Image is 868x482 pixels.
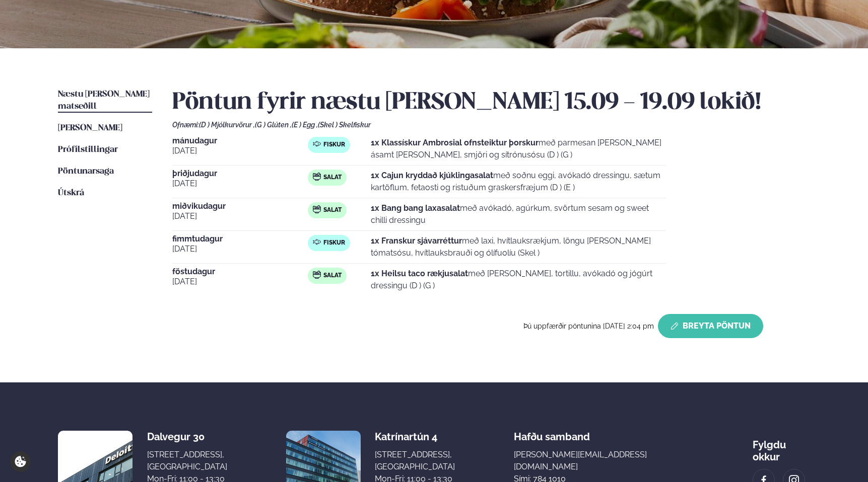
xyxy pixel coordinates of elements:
strong: 1x Heilsu taco rækjusalat [371,269,468,278]
div: [STREET_ADDRESS], [GEOGRAPHIC_DATA] [147,449,227,473]
span: fimmtudagur [172,235,308,243]
div: Ofnæmi: [172,121,810,129]
span: (E ) Egg , [292,121,318,129]
img: salad.svg [313,271,321,279]
a: Útskrá [58,187,84,199]
img: salad.svg [313,173,321,181]
span: Hafðu samband [514,423,590,443]
span: miðvikudagur [172,202,308,210]
span: (G ) Glúten , [255,121,292,129]
span: [DATE] [172,276,308,288]
div: Fylgdu okkur [753,431,810,463]
span: Salat [323,206,342,214]
span: (D ) Mjólkurvörur , [199,121,255,129]
span: föstudagur [172,268,308,276]
p: með parmesan [PERSON_NAME] ásamt [PERSON_NAME], smjöri og sítrónusósu (D ) (G ) [371,137,666,161]
span: Salat [323,272,342,280]
p: með soðnu eggi, avókadó dressingu, sætum kartöflum, fetaosti og ristuðum graskersfræjum (D ) (E ) [371,170,666,194]
a: Cookie settings [10,451,31,472]
span: [DATE] [172,210,308,222]
div: [STREET_ADDRESS], [GEOGRAPHIC_DATA] [375,449,455,473]
p: með avókadó, agúrkum, svörtum sesam og sweet chilli dressingu [371,202,666,226]
span: [DATE] [172,145,308,157]
span: þriðjudagur [172,170,308,178]
strong: 1x Bang bang laxasalat [371,203,460,213]
span: Fiskur [323,141,345,149]
strong: 1x Franskur sjávarréttur [371,236,462,246]
a: [PERSON_NAME][EMAIL_ADDRESS][DOMAIN_NAME] [514,449,694,473]
strong: 1x Klassískur Ambrosial ofnsteiktur þorskur [371,138,539,147]
span: Næstu [PERSON_NAME] matseðill [58,90,150,111]
div: Katrínartún 4 [375,431,455,443]
p: með [PERSON_NAME], tortillu, avókadó og jógúrt dressingu (D ) (G ) [371,268,666,292]
div: Dalvegur 30 [147,431,227,443]
button: Breyta Pöntun [658,314,763,338]
span: [DATE] [172,243,308,255]
span: (Skel ) Skelfiskur [318,121,371,129]
strong: 1x Cajun kryddað kjúklingasalat [371,171,493,180]
span: [DATE] [172,178,308,190]
img: fish.svg [313,140,321,148]
a: Prófílstillingar [58,144,118,156]
span: Salat [323,174,342,182]
p: með laxi, hvítlauksrækjum, löngu [PERSON_NAME] tómatsósu, hvítlauksbrauði og ólífuolíu (Skel ) [371,235,666,259]
span: Þú uppfærðir pöntunina [DATE] 2:04 pm [523,322,654,330]
span: mánudagur [172,137,308,145]
img: salad.svg [313,205,321,213]
span: Pöntunarsaga [58,167,114,176]
img: fish.svg [313,238,321,246]
span: Útskrá [58,189,84,197]
a: Pöntunarsaga [58,166,114,178]
span: Fiskur [323,239,345,247]
a: [PERSON_NAME] [58,122,122,134]
h2: Pöntun fyrir næstu [PERSON_NAME] 15.09 - 19.09 lokið! [172,89,810,117]
span: Prófílstillingar [58,145,118,154]
a: Næstu [PERSON_NAME] matseðill [58,89,152,113]
span: [PERSON_NAME] [58,124,122,132]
